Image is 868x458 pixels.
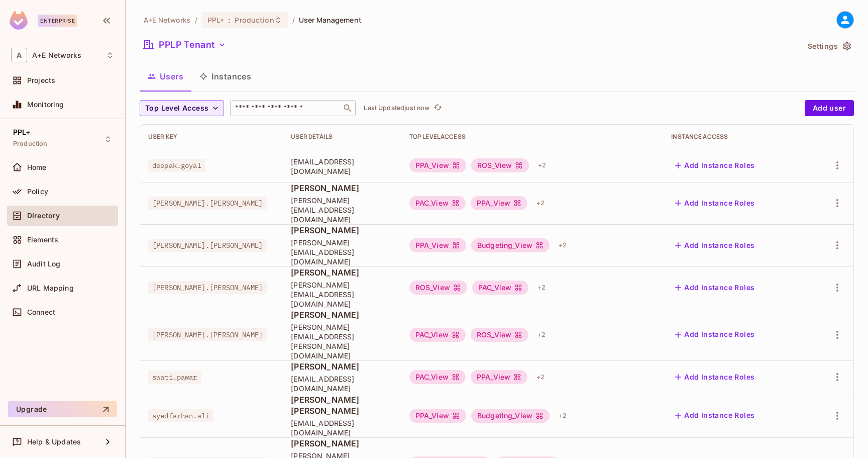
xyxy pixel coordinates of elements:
div: PAC_View [409,196,466,210]
span: [PERSON_NAME] [291,438,393,449]
div: + 2 [533,280,550,296]
span: [PERSON_NAME] [291,267,393,278]
div: Budgeting_View [471,238,550,252]
span: [EMAIL_ADDRESS][DOMAIN_NAME] [291,157,393,176]
button: Add Instance Roles [671,237,758,253]
span: [PERSON_NAME][EMAIL_ADDRESS][DOMAIN_NAME] [291,238,393,266]
div: PAC_View [409,328,466,342]
span: [PERSON_NAME] [291,182,393,194]
span: A [11,48,27,62]
div: + 2 [533,327,550,343]
div: ROS_View [471,158,529,172]
div: + 2 [534,157,550,173]
div: PAC_View [409,370,466,384]
button: Upgrade [8,401,117,417]
div: + 2 [555,237,571,253]
button: Add Instance Roles [671,157,758,173]
div: + 2 [555,408,571,424]
span: the active workspace [144,15,191,25]
button: Add Instance Roles [671,280,758,296]
button: Add user [805,100,854,116]
div: PPA_View [471,196,527,210]
span: URL Mapping [27,284,74,292]
div: User Details [291,133,393,141]
span: [EMAIL_ADDRESS][DOMAIN_NAME] [291,374,393,393]
span: User Management [299,15,362,25]
span: Directory [27,212,60,220]
button: PPLP Tenant [140,37,230,53]
button: Add Instance Roles [671,369,758,385]
p: Last Updated just now [364,104,429,112]
div: Budgeting_View [471,409,550,423]
li: / [195,15,197,25]
span: Projects [27,76,55,84]
span: Audit Log [27,260,60,268]
span: Production [235,15,274,25]
span: [PERSON_NAME] [291,225,393,236]
div: + 2 [532,195,549,211]
span: PPL+ [13,128,31,136]
button: Users [140,64,191,89]
div: PAC_View [472,281,528,295]
span: Workspace: A+E Networks [32,51,81,59]
span: [PERSON_NAME] [PERSON_NAME] [291,394,393,416]
div: PPA_View [409,409,466,423]
span: [EMAIL_ADDRESS][DOMAIN_NAME] [291,418,393,437]
span: [PERSON_NAME].[PERSON_NAME] [148,281,267,294]
span: swati.pawar [148,371,201,384]
span: syedfarhan.ali [148,409,213,422]
div: Enterprise [38,15,77,27]
span: Policy [27,188,48,196]
span: [PERSON_NAME][EMAIL_ADDRESS][PERSON_NAME][DOMAIN_NAME] [291,322,393,360]
div: User Key [148,133,275,141]
div: PPA_View [409,238,466,252]
span: [PERSON_NAME].[PERSON_NAME] [148,328,267,341]
div: + 2 [532,369,549,385]
img: SReyMgAAAABJRU5ErkJggg== [10,11,28,30]
span: deepak.goyal [148,159,205,172]
div: PPA_View [409,158,466,172]
button: Instances [191,64,259,89]
div: ROS_View [471,328,528,342]
span: refresh [433,103,442,113]
span: Home [27,163,47,171]
span: Elements [27,236,58,244]
button: Top Level Access [140,100,224,116]
span: [PERSON_NAME] [291,309,393,320]
button: Add Instance Roles [671,408,758,424]
button: Add Instance Roles [671,327,758,343]
span: [PERSON_NAME][EMAIL_ADDRESS][DOMAIN_NAME] [291,280,393,309]
div: ROS_View [409,281,467,295]
span: PPL+ [207,15,225,25]
span: Monitoring [27,101,64,109]
span: Help & Updates [27,438,81,446]
div: Instance Access [671,133,800,141]
div: Top Level Access [409,133,656,141]
button: Add Instance Roles [671,195,758,211]
span: [PERSON_NAME][EMAIL_ADDRESS][DOMAIN_NAME] [291,196,393,224]
span: Connect [27,308,55,316]
span: : [228,16,231,24]
span: [PERSON_NAME].[PERSON_NAME] [148,239,267,252]
li: / [292,15,295,25]
button: refresh [431,102,444,114]
span: [PERSON_NAME].[PERSON_NAME] [148,197,267,210]
span: Top Level Access [145,102,208,115]
span: Click to refresh data [429,102,444,114]
span: Production [13,140,48,148]
div: PPA_View [471,370,527,384]
button: Settings [804,38,854,54]
span: [PERSON_NAME] [291,361,393,372]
